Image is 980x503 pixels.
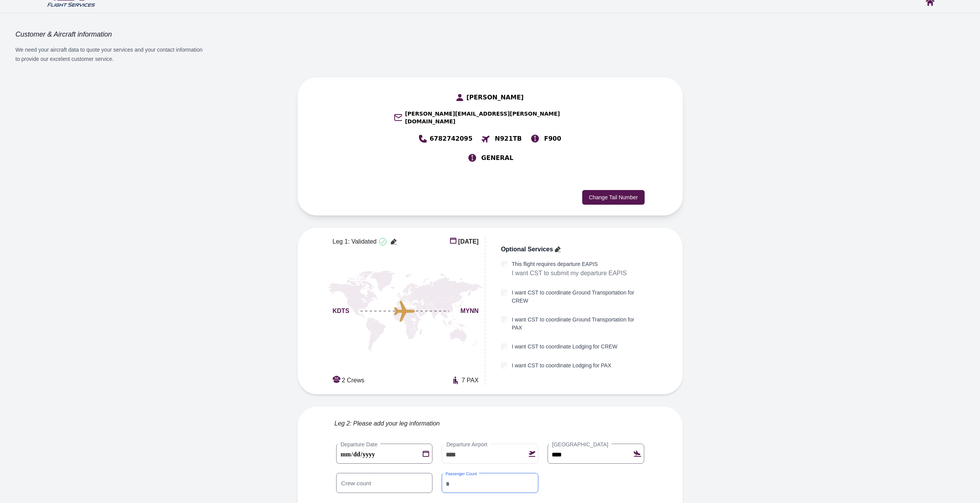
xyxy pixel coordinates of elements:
span: [PERSON_NAME][EMAIL_ADDRESS][PERSON_NAME][DOMAIN_NAME] [405,110,586,125]
span: 6782742095 [430,134,472,143]
span: 7 PAX [462,376,479,385]
button: Change Tail Number [582,190,644,205]
span: Leg 2: [335,419,352,428]
span: Optional Services [501,245,553,254]
label: [GEOGRAPHIC_DATA] [549,441,611,448]
label: Departure Airport [443,441,491,448]
span: KDTS [333,306,350,316]
span: [PERSON_NAME] [466,93,524,102]
label: Departure Date [338,441,381,448]
label: This flight requires departure EAPIS [512,260,627,268]
span: Leg 1: Validated [333,237,377,246]
label: I want CST to coordinate Lodging for PAX [512,362,611,370]
label: Passenger Count [443,471,479,477]
label: Crew count [338,479,374,487]
span: Please add your leg information [353,419,440,428]
span: We need your aircraft data to quote your services and your contact information to provide our exc... [15,47,203,62]
span: F900 [544,134,561,143]
label: I want CST to coordinate Lodging for CREW [512,343,617,351]
p: I want CST to submit my departure EAPIS [512,268,627,278]
label: I want CST to coordinate Ground Transportation for CREW [512,289,646,305]
label: I want CST to coordinate Ground Transportation for PAX [512,316,646,332]
span: 2 Crews [342,376,365,385]
span: MYNN [461,306,479,316]
span: N921TB [495,134,522,143]
span: GENERAL [481,153,513,163]
h3: Customer & Aircraft information [15,30,208,39]
span: [DATE] [458,237,479,246]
